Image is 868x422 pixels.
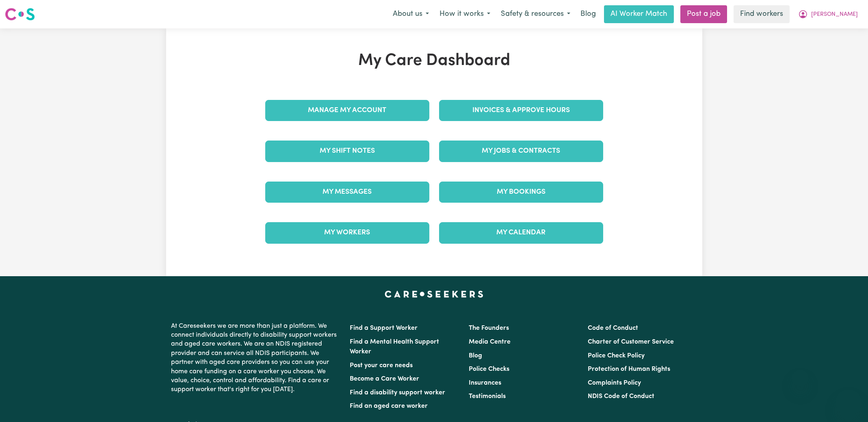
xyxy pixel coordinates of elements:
[604,5,674,23] a: AI Worker Match
[350,362,413,369] a: Post your care needs
[265,141,429,162] a: My Shift Notes
[792,370,808,386] iframe: Close message
[469,325,509,331] a: The Founders
[5,5,35,24] a: Careseekers logo
[469,366,509,372] a: Police Checks
[350,390,445,396] a: Find a disability support worker
[811,10,858,19] span: [PERSON_NAME]
[265,100,429,121] a: Manage My Account
[588,393,654,400] a: NDIS Code of Conduct
[588,366,670,372] a: Protection of Human Rights
[588,353,645,359] a: Police Check Policy
[265,222,429,243] a: My Workers
[793,6,863,23] button: My Account
[260,51,608,71] h1: My Care Dashboard
[385,291,483,297] a: Careseekers home page
[350,325,418,331] a: Find a Support Worker
[576,5,601,23] a: Blog
[469,339,511,345] a: Media Centre
[469,393,506,400] a: Testimonials
[171,318,340,398] p: At Careseekers we are more than just a platform. We connect individuals directly to disability su...
[350,376,419,382] a: Become a Care Worker
[588,380,641,386] a: Complaints Policy
[387,6,434,23] button: About us
[588,339,674,345] a: Charter of Customer Service
[469,353,482,359] a: Blog
[734,5,790,23] a: Find workers
[265,182,429,203] a: My Messages
[836,390,862,416] iframe: Button to launch messaging window
[5,7,35,22] img: Careseekers logo
[434,6,496,23] button: How it works
[439,100,603,121] a: Invoices & Approve Hours
[680,5,727,23] a: Post a job
[588,325,638,331] a: Code of Conduct
[439,182,603,203] a: My Bookings
[496,6,576,23] button: Safety & resources
[350,403,428,409] a: Find an aged care worker
[469,380,501,386] a: Insurances
[439,141,603,162] a: My Jobs & Contracts
[350,339,439,355] a: Find a Mental Health Support Worker
[439,222,603,243] a: My Calendar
